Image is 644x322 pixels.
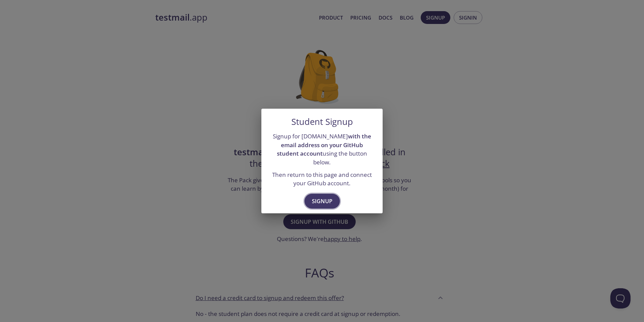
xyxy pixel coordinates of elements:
[269,170,375,188] p: Then return to this page and connect your GitHub account.
[291,117,353,127] h5: Student Signup
[312,196,332,206] span: Signup
[304,194,340,209] button: Signup
[277,132,371,157] strong: with the email address on your GitHub student account
[269,132,375,167] p: Signup for [DOMAIN_NAME] using the button below.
